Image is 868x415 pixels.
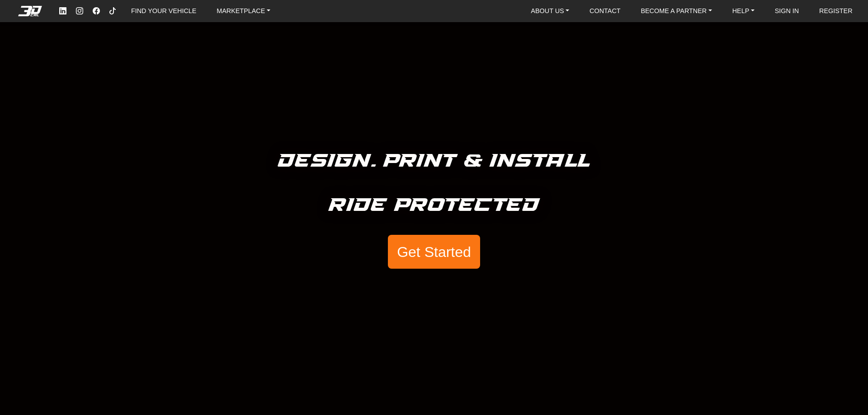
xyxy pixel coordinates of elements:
[329,191,540,220] h5: Ride Protected
[388,235,480,269] button: Get Started
[637,4,715,18] a: BECOME A PARTNER
[127,4,200,18] a: FIND YOUR VEHICLE
[771,4,803,18] a: SIGN IN
[527,4,573,18] a: ABOUT US
[213,4,274,18] a: MARKETPLACE
[278,146,590,176] h5: Design. Print & Install
[729,4,758,18] a: HELP
[586,4,624,18] a: CONTACT
[816,4,856,18] a: REGISTER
